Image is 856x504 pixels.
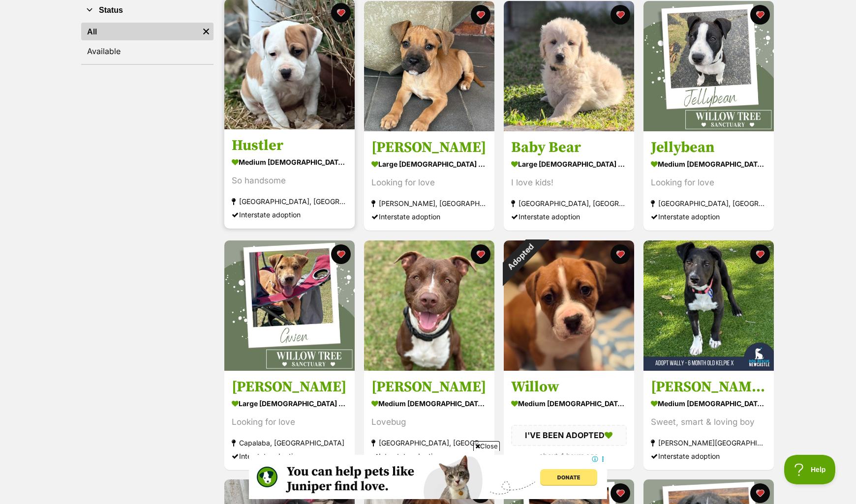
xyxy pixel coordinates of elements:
div: [PERSON_NAME][GEOGRAPHIC_DATA], [GEOGRAPHIC_DATA] [651,436,766,449]
button: favourite [331,244,351,264]
a: Willow medium [DEMOGRAPHIC_DATA] Dog I'VE BEEN ADOPTED about 4 hours ago favourite [504,370,634,469]
h3: [PERSON_NAME] - [DEMOGRAPHIC_DATA] Kelpie X [651,378,766,396]
div: large [DEMOGRAPHIC_DATA] Dog [371,157,487,172]
span: Close [473,441,500,451]
a: [PERSON_NAME] large [DEMOGRAPHIC_DATA] Dog Looking for love [PERSON_NAME], [GEOGRAPHIC_DATA] Inte... [364,131,494,231]
div: medium [DEMOGRAPHIC_DATA] Dog [511,396,627,411]
div: Interstate adoption [651,210,766,224]
div: Capalaba, [GEOGRAPHIC_DATA] [232,436,347,449]
div: Interstate adoption [232,449,347,463]
div: large [DEMOGRAPHIC_DATA] Dog [232,396,347,411]
h3: Willow [511,378,627,396]
img: Jellybean [643,1,774,131]
div: [PERSON_NAME], [GEOGRAPHIC_DATA] [371,197,487,210]
img: consumer-privacy-logo.png [1,1,9,9]
div: Looking for love [232,415,347,429]
div: Looking for love [371,177,487,190]
a: Jellybean medium [DEMOGRAPHIC_DATA] Dog Looking for love [GEOGRAPHIC_DATA], [GEOGRAPHIC_DATA] Int... [643,131,774,231]
img: Willow [504,240,634,371]
button: favourite [331,3,351,23]
button: favourite [611,244,630,264]
div: medium [DEMOGRAPHIC_DATA] Dog [232,155,347,170]
h3: Jellybean [651,139,766,157]
button: favourite [611,5,630,25]
a: Hustler medium [DEMOGRAPHIC_DATA] Dog So handsome [GEOGRAPHIC_DATA], [GEOGRAPHIC_DATA] Interstate... [224,129,355,229]
img: Alfred [364,240,494,371]
a: [PERSON_NAME] large [DEMOGRAPHIC_DATA] Dog Looking for love Capalaba, [GEOGRAPHIC_DATA] Interstat... [224,370,355,470]
div: So handsome [232,175,347,188]
div: large [DEMOGRAPHIC_DATA] Dog [511,157,627,172]
a: All [81,23,199,40]
div: medium [DEMOGRAPHIC_DATA] Dog [651,157,766,172]
div: Interstate adoption [511,210,627,224]
div: [GEOGRAPHIC_DATA], [GEOGRAPHIC_DATA] [511,197,627,210]
div: Lovebug [371,415,487,429]
button: favourite [750,5,770,25]
img: Wally - 6 Month Old Kelpie X [643,240,774,371]
a: Available [81,42,214,60]
a: Adopted [504,363,634,373]
button: favourite [611,483,630,503]
div: Adopted [491,228,550,286]
div: I love kids! [511,177,627,190]
div: [GEOGRAPHIC_DATA], [GEOGRAPHIC_DATA] [651,197,766,210]
div: medium [DEMOGRAPHIC_DATA] Dog [651,396,766,411]
h3: [PERSON_NAME] [232,378,347,396]
div: Looking for love [651,177,766,190]
button: favourite [471,244,490,264]
iframe: Advertisement [249,455,607,499]
a: Baby Bear large [DEMOGRAPHIC_DATA] Dog I love kids! [GEOGRAPHIC_DATA], [GEOGRAPHIC_DATA] Intersta... [504,131,634,231]
a: [PERSON_NAME] - [DEMOGRAPHIC_DATA] Kelpie X medium [DEMOGRAPHIC_DATA] Dog Sweet, smart & loving b... [643,370,774,470]
iframe: Help Scout Beacon - Open [784,455,836,484]
h3: Baby Bear [511,139,627,157]
button: favourite [471,5,490,25]
button: Status [81,4,214,17]
h3: Hustler [232,137,347,155]
div: Interstate adoption [371,210,487,224]
img: Baby Bear [504,1,634,131]
div: Interstate adoption [232,208,347,222]
button: favourite [750,483,770,503]
div: medium [DEMOGRAPHIC_DATA] Dog [371,396,487,411]
button: favourite [750,244,770,264]
div: I'VE BEEN ADOPTED [511,425,627,445]
h3: [PERSON_NAME] [371,378,487,396]
img: Gwen [224,240,355,371]
h3: [PERSON_NAME] [371,139,487,157]
div: [GEOGRAPHIC_DATA], [GEOGRAPHIC_DATA] [371,436,487,449]
div: about 4 hours ago [511,448,627,462]
div: Status [81,21,214,64]
a: [PERSON_NAME] medium [DEMOGRAPHIC_DATA] Dog Lovebug [GEOGRAPHIC_DATA], [GEOGRAPHIC_DATA] Intersta... [364,370,494,470]
div: Interstate adoption [651,449,766,463]
div: [GEOGRAPHIC_DATA], [GEOGRAPHIC_DATA] [232,195,347,208]
img: Greta [364,1,494,131]
div: Sweet, smart & loving boy [651,415,766,429]
a: Remove filter [199,23,214,40]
